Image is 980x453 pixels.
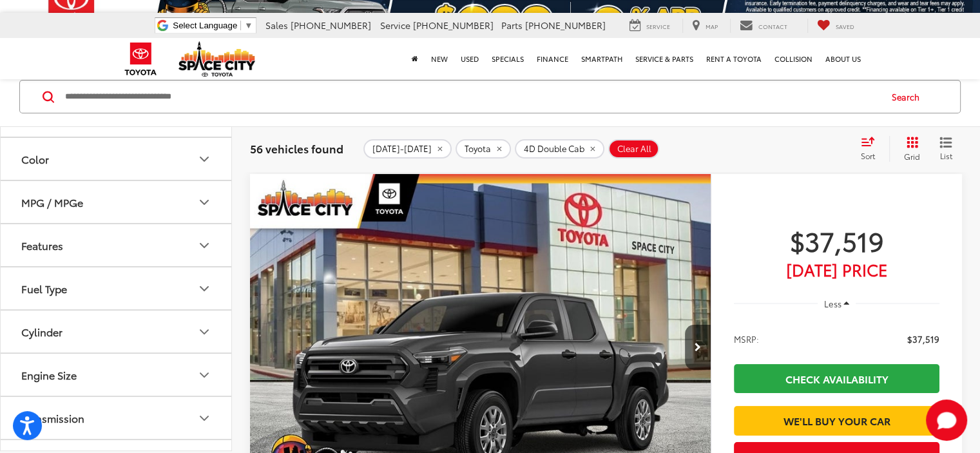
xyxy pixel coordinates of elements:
svg: Start Chat [926,400,967,441]
button: TransmissionTransmission [1,397,233,439]
div: Cylinder [21,325,62,338]
a: Contact [730,19,797,33]
span: 4D Double Cab [524,144,584,154]
span: [DATE]-[DATE] [372,144,432,154]
span: 56 vehicles found [250,140,343,156]
a: Select Language​ [173,21,253,30]
span: Sales [265,19,288,32]
a: Home [405,38,425,79]
span: MSRP: [734,333,759,345]
span: Less [823,298,841,309]
span: $37,519 [907,333,939,345]
div: MPG / MPGe [197,195,212,210]
span: [PHONE_NUMBER] [413,19,494,32]
a: Service & Parts [629,38,700,79]
div: Color [21,153,49,165]
a: Check Availability [734,364,939,393]
span: [PHONE_NUMBER] [291,19,371,32]
div: MPG / MPGe [21,196,83,208]
span: Parts [501,19,523,32]
button: Select sort value [854,136,889,162]
span: $37,519 [734,224,939,256]
button: ColorColor [1,138,233,180]
div: Transmission [197,410,212,426]
div: Features [197,238,212,253]
div: Fuel Type [197,281,212,296]
button: Fuel TypeFuel Type [1,267,233,309]
div: Features [21,239,63,251]
span: List [939,150,952,161]
span: Grid [904,151,920,162]
button: Grid View [889,136,930,162]
button: Less [818,292,856,315]
a: Collision [768,38,819,79]
img: Space City Toyota [178,41,256,77]
a: Map [682,19,727,33]
button: MPG / MPGeMPG / MPGe [1,181,233,223]
button: Next image [685,325,711,370]
span: Saved [836,22,854,30]
span: Toyota [465,144,491,154]
a: Used [454,38,485,79]
div: Cylinder [197,324,212,340]
a: About Us [819,38,867,79]
span: [PHONE_NUMBER] [525,19,606,32]
button: Engine SizeEngine Size [1,354,233,396]
button: Search [879,81,938,113]
button: Toggle Chat Window [926,400,967,441]
a: We'll Buy Your Car [734,406,939,435]
button: remove 4D%20Double%20Cab [515,139,604,159]
div: Color [197,151,212,167]
button: List View [930,136,962,162]
span: [DATE] Price [734,263,939,276]
button: remove 2025-2026 [363,139,452,159]
button: Clear All [608,139,659,159]
a: Rent a Toyota [700,38,768,79]
button: CylinderCylinder [1,311,233,352]
button: FeaturesFeatures [1,224,233,266]
span: Service [380,19,410,32]
div: Engine Size [21,369,77,381]
button: remove Toyota [456,139,511,159]
span: ▼ [244,21,253,30]
div: Fuel Type [21,282,67,294]
a: Finance [530,38,575,79]
img: Toyota [117,38,165,80]
a: My Saved Vehicles [807,19,864,33]
span: Map [706,22,718,30]
div: Engine Size [197,367,212,383]
a: SmartPath [575,38,629,79]
span: Sort [861,150,875,161]
a: Specials [485,38,530,79]
input: Search by Make, Model, or Keyword [64,81,879,112]
span: Clear All [617,144,651,154]
div: Transmission [21,412,84,424]
span: Service [646,22,670,30]
span: Contact [758,22,787,30]
a: Service [620,19,680,33]
span: ​ [240,21,241,30]
a: New [425,38,454,79]
span: Select Language [173,21,237,30]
